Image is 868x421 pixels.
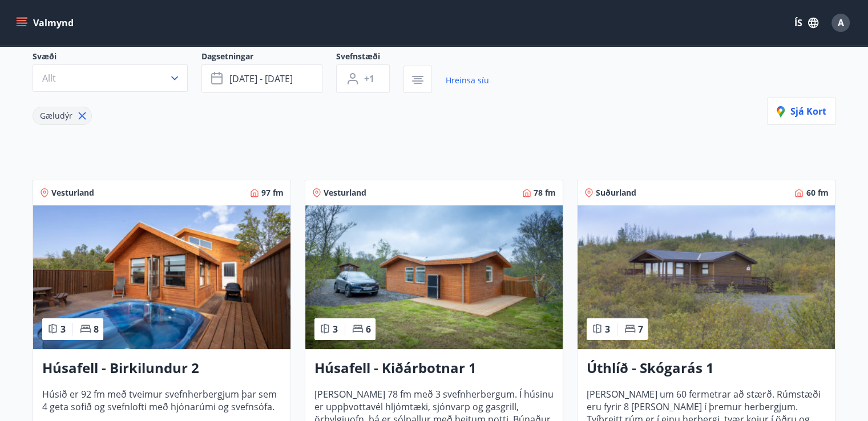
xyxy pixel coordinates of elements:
span: [DATE] - [DATE] [229,72,293,85]
img: Paella dish [305,205,563,349]
span: 8 [94,323,99,335]
span: 78 fm [534,187,556,199]
span: 7 [638,323,643,335]
button: A [827,9,854,37]
span: Svæði [33,51,201,64]
h3: Húsafell - Birkilundur 2 [42,358,281,379]
button: ÍS [788,13,825,33]
span: A [838,17,844,29]
span: 97 fm [261,187,284,199]
span: Vesturland [51,187,94,199]
h3: Úthlíð - Skógarás 1 [587,358,826,379]
button: Sjá kort [767,98,836,125]
span: 60 fm [806,187,828,199]
button: Allt [33,64,188,92]
a: Hreinsa síu [446,68,489,93]
span: Vesturland [324,187,366,199]
img: Paella dish [578,205,835,349]
span: 3 [333,323,338,335]
span: Suðurland [596,187,636,199]
div: Gæludýr [33,107,92,125]
span: Svefnstæði [336,51,403,64]
span: 6 [366,323,371,335]
span: Allt [42,72,56,84]
span: +1 [364,72,374,85]
button: [DATE] - [DATE] [201,64,322,93]
h3: Húsafell - Kiðárbotnar 1 [314,358,554,379]
span: Gæludýr [40,110,72,121]
button: menu [14,13,78,33]
span: 3 [60,323,66,335]
button: +1 [336,64,390,93]
span: Sjá kort [777,105,826,118]
img: Paella dish [33,205,290,349]
span: Dagsetningar [201,51,336,64]
span: 3 [605,323,610,335]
